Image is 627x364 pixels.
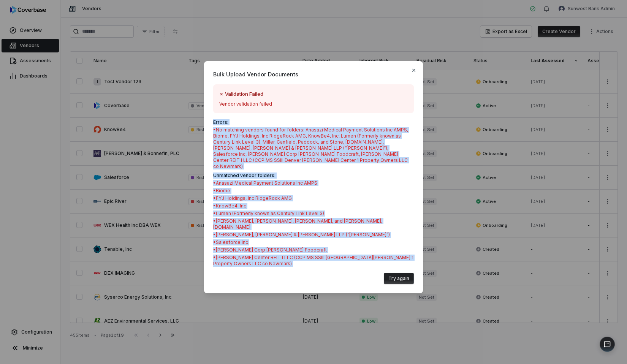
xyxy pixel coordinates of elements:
h5: Errors: [213,119,414,125]
p: Vendor validation failed [219,101,408,107]
button: Try again [384,273,414,284]
span: Bulk Upload Vendor Documents [213,70,414,78]
h5: Unmatched vendor folders: [213,173,414,179]
li: • Biome [213,188,414,194]
li: • Salesforce Inc [213,239,414,245]
li: • Lumen (Formerly known as Century Link Level 3) [213,210,414,217]
li: • Anasazi Medical Payment Solutions Inc AMPS [213,180,414,186]
li: • [PERSON_NAME] Corp [PERSON_NAME] Foodcraft [213,247,414,253]
li: • [PERSON_NAME], [PERSON_NAME] & [PERSON_NAME] LLP (“[PERSON_NAME]”) [213,232,414,238]
li: • [PERSON_NAME] Center REIT I LLC (CCP MS SSIII [GEOGRAPHIC_DATA][PERSON_NAME] 1 Property Owners ... [213,255,414,267]
li: • [PERSON_NAME], [PERSON_NAME], [PERSON_NAME], and [PERSON_NAME], [DOMAIN_NAME] [213,218,414,230]
li: • FYJ Holdings, Inc RidgeRock AMG [213,195,414,201]
li: • No matching vendors found for folders: Anasazi Medical Payment Solutions Inc AMPS, Biome, FYJ H... [213,127,414,169]
h4: ✗ Validation Failed [219,90,408,98]
li: • KnowBe4, Inc [213,203,414,209]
